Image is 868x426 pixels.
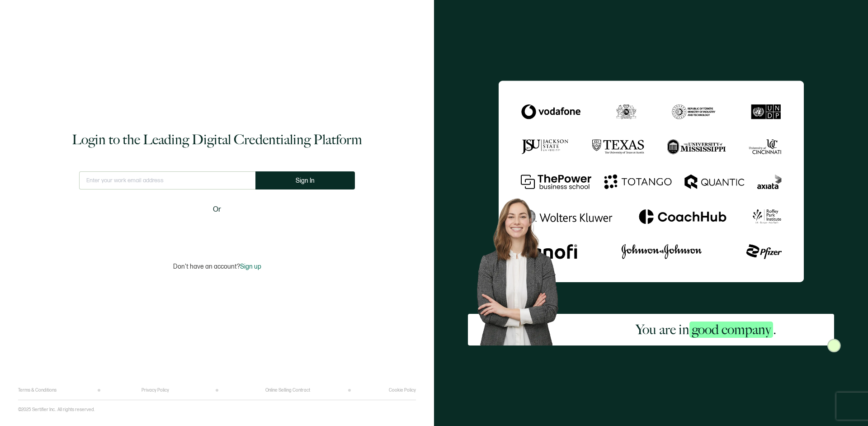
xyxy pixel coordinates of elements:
[173,263,261,270] p: Don't have an account?
[255,171,355,189] button: Sign In
[265,388,310,393] a: Online Selling Contract
[72,131,362,149] h1: Login to the Leading Digital Credentialing Platform
[499,80,804,282] img: Sertifier Login - You are in <span class="strong-h">good company</span>.
[18,407,95,412] p: ©2025 Sertifier Inc.. All rights reserved.
[689,322,773,338] span: good company
[389,388,416,393] a: Cookie Policy
[165,221,269,241] div: Sign in with Google. Opens in new tab
[213,204,221,215] span: Or
[827,339,841,352] img: Sertifier Login
[18,388,57,393] a: Terms & Conditions
[79,171,255,189] input: Enter your work email address
[636,321,776,339] h2: You are in .
[296,177,315,184] span: Sign In
[240,263,261,270] span: Sign up
[468,191,578,345] img: Sertifier Login - You are in <span class="strong-h">good company</span>. Hero
[160,221,274,241] iframe: Sign in with Google Button
[142,388,169,393] a: Privacy Policy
